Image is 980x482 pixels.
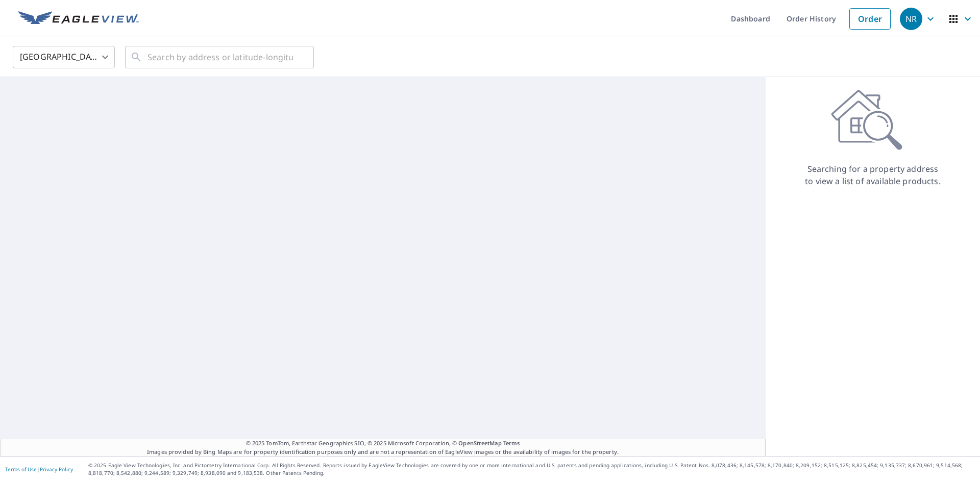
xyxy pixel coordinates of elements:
div: [GEOGRAPHIC_DATA] [13,43,115,71]
a: Terms [503,439,520,447]
img: EV Logo [18,11,139,27]
p: | [5,466,73,472]
a: Terms of Use [5,466,37,473]
a: OpenStreetMap [458,439,501,447]
p: © 2025 Eagle View Technologies, Inc. and Pictometry International Corp. All Rights Reserved. Repo... [88,462,975,477]
a: Order [849,8,891,30]
span: © 2025 TomTom, Earthstar Geographics SIO, © 2025 Microsoft Corporation, © [246,439,520,448]
input: Search by address or latitude-longitude [148,43,293,71]
p: Searching for a property address to view a list of available products. [804,163,941,187]
div: NR [900,8,922,30]
a: Privacy Policy [40,466,73,473]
